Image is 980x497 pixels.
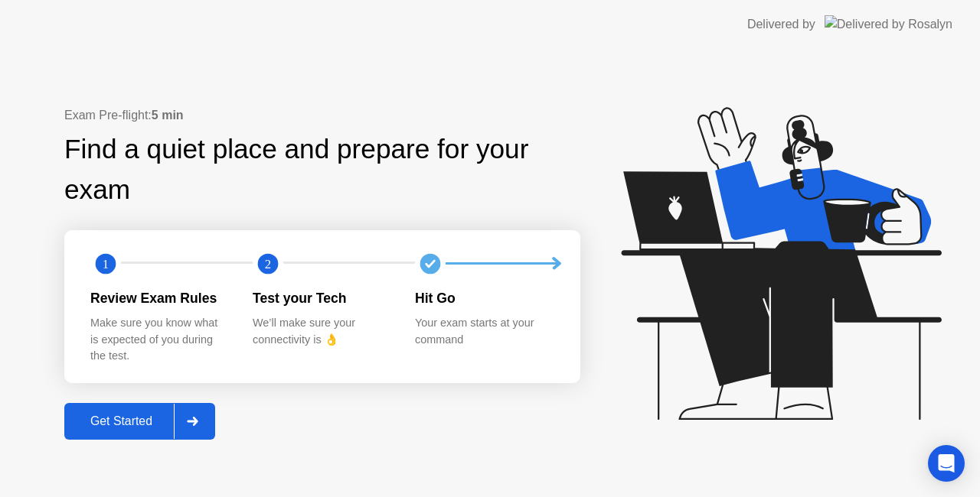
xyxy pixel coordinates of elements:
[747,15,815,34] div: Delivered by
[928,445,965,482] div: Open Intercom Messenger
[415,288,553,308] div: Hit Go
[90,288,228,308] div: Review Exam Rules
[64,106,580,125] div: Exam Pre-flight:
[152,109,184,122] b: 5 min
[265,256,271,271] text: 2
[64,403,215,440] button: Get Started
[253,288,390,308] div: Test your Tech
[90,315,228,365] div: Make sure you know what is expected of you during the test.
[253,315,390,348] div: We’ll make sure your connectivity is 👌
[415,315,553,348] div: Your exam starts at your command
[64,129,580,210] div: Find a quiet place and prepare for your exam
[103,256,109,271] text: 1
[825,15,952,33] img: Delivered by Rosalyn
[69,414,174,428] div: Get Started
